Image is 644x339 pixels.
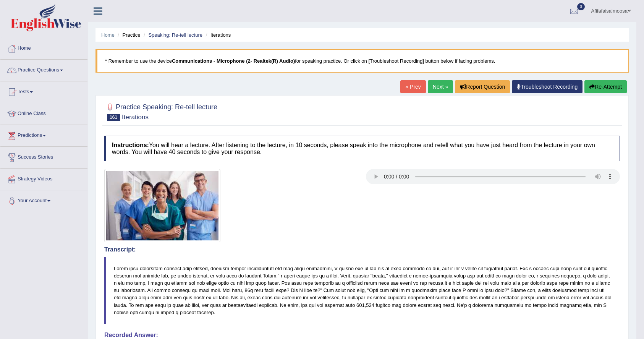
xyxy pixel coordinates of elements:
a: Next » [428,80,453,93]
h2: Practice Speaking: Re-tell lecture [104,102,217,121]
li: Iterations [204,31,231,39]
blockquote: * Remember to use the device for speaking practice. Or click on [Troubleshoot Recording] button b... [95,49,629,73]
a: Speaking: Re-tell lecture [148,32,202,38]
b: Communications - Microphone (2- Realtek(R) Audio) [172,58,295,64]
a: Online Class [0,103,87,122]
a: Your Account [0,190,87,209]
li: Practice [116,31,140,39]
blockquote: Lorem ipsu dolorsitam consect adip elitsed, doeiusm tempor incididuntutl etd mag aliqu enimadmini... [104,257,620,324]
a: Predictions [0,125,87,144]
a: Practice Questions [0,60,87,79]
a: « Prev [400,80,426,93]
h4: Recorded Answer: [104,332,620,339]
small: Iterations [122,114,149,121]
b: Instructions: [112,142,149,148]
span: 161 [107,114,120,121]
a: Success Stories [0,147,87,166]
button: Re-Attempt [584,80,627,93]
a: Troubleshoot Recording [512,80,583,93]
a: Strategy Videos [0,169,87,188]
span: 0 [577,3,585,10]
a: Home [0,38,87,57]
a: Tests [0,81,87,101]
h4: You will hear a lecture. After listening to the lecture, in 10 seconds, please speak into the mic... [104,136,620,161]
a: Home [101,32,115,38]
h4: Transcript: [104,246,620,253]
button: Report Question [455,80,510,93]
